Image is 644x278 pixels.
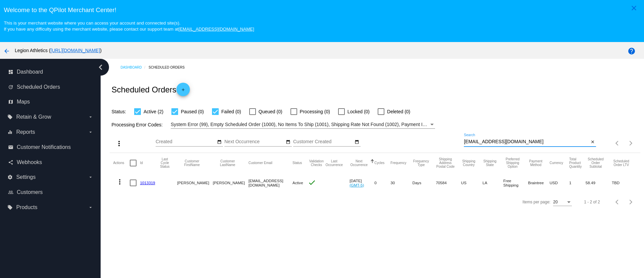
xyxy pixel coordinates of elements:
[461,159,477,167] button: Change sorting for ShippingCountry
[8,145,13,150] i: email
[8,82,93,92] a: update Scheduled Orders
[149,62,191,73] a: Scheduled Orders
[120,62,149,73] a: Dashboard
[259,108,282,116] span: Queued (0)
[17,69,43,75] span: Dashboard
[179,87,187,95] mat-icon: add
[8,69,13,75] i: dashboard
[503,173,528,193] mat-cell: Free Shipping
[217,140,222,145] mat-icon: date_range
[589,138,596,146] button: Clear
[413,173,436,193] mat-cell: Days
[483,173,503,193] mat-cell: LA
[293,139,354,145] input: Customer Created
[88,129,93,135] i: arrow_drop_down
[374,173,390,193] mat-cell: 0
[611,136,624,150] button: Previous page
[88,205,93,210] i: arrow_drop_down
[111,109,126,114] span: Status:
[436,157,455,168] button: Change sorting for ShippingPostcode
[8,84,13,90] i: update
[249,161,272,165] button: Change sorting for CustomerEmail
[7,114,13,120] i: local_offer
[17,189,43,195] span: Customers
[7,174,13,180] i: settings
[628,47,636,55] mat-icon: help
[8,187,93,198] a: people_outline Customers
[17,159,42,165] span: Webhooks
[612,173,637,193] mat-cell: TBD
[586,157,606,168] button: Change sorting for Subtotal
[140,181,155,185] a: 1013319
[4,6,640,14] h3: Welcome to the QPilot Merchant Center!
[347,108,370,116] span: Locked (0)
[144,108,163,116] span: Active (2)
[553,200,572,205] mat-select: Items per page:
[16,204,37,210] span: Products
[612,159,631,167] button: Change sorting for LifetimeValue
[523,200,550,204] div: Items per page:
[7,129,13,135] i: equalizer
[630,4,638,12] mat-icon: close
[436,173,461,193] mat-cell: 70584
[8,142,93,153] a: email Customer Notifications
[249,173,292,193] mat-cell: [EMAIL_ADDRESS][DOMAIN_NAME]
[224,139,285,145] input: Next Occurrence
[503,157,522,168] button: Change sorting for PreferredShippingOption
[553,200,557,204] span: 20
[374,161,384,165] button: Change sorting for Cycles
[16,129,35,135] span: Reports
[624,195,638,209] button: Next page
[115,140,123,148] mat-icon: more_vert
[17,99,30,105] span: Maps
[308,153,325,173] mat-header-cell: Validation Checks
[549,161,563,165] button: Change sorting for CurrencyIso
[159,157,171,168] button: Change sorting for LastProcessingCycleId
[413,159,430,167] button: Change sorting for FrequencyType
[51,48,100,53] a: [URL][DOMAIN_NAME]
[292,161,302,165] button: Change sorting for Status
[88,174,93,180] i: arrow_drop_down
[8,157,93,168] a: share Webhooks
[88,114,93,120] i: arrow_drop_down
[4,21,254,32] small: This is your merchant website where you can access your account and connected site(s). If you hav...
[461,173,483,193] mat-cell: US
[308,178,316,187] mat-icon: check
[111,83,190,96] h2: Scheduled Orders
[8,190,13,195] i: people_outline
[292,181,303,185] span: Active
[390,173,412,193] mat-cell: 30
[113,153,130,173] mat-header-cell: Actions
[350,173,374,193] mat-cell: [DATE]
[213,173,249,193] mat-cell: [PERSON_NAME]
[16,174,36,180] span: Settings
[17,144,71,150] span: Customer Notifications
[116,178,124,186] mat-icon: more_vert
[17,84,60,90] span: Scheduled Orders
[181,108,204,116] span: Paused (0)
[528,173,549,193] mat-cell: Braintree
[8,96,93,107] a: map Maps
[549,173,569,193] mat-cell: USD
[221,108,241,116] span: Failed (0)
[156,139,216,145] input: Created
[355,140,359,145] mat-icon: date_range
[177,173,213,193] mat-cell: [PERSON_NAME]
[590,140,595,145] mat-icon: close
[286,140,290,145] mat-icon: date_range
[171,120,435,129] mat-select: Filter by Processing Error Codes
[140,161,143,165] button: Change sorting for Id
[586,173,612,193] mat-cell: 58.49
[569,173,586,193] mat-cell: 1
[3,47,11,55] mat-icon: arrow_back
[350,183,364,187] a: (GMT-5)
[483,159,497,167] button: Change sorting for ShippingState
[584,200,600,204] div: 1 - 2 of 2
[177,159,207,167] button: Change sorting for CustomerFirstName
[464,139,589,145] input: Search
[16,114,51,120] span: Retain & Grow
[15,48,102,53] span: Legion Athletics ( )
[7,205,13,210] i: local_offer
[611,195,624,209] button: Previous page
[8,160,13,165] i: share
